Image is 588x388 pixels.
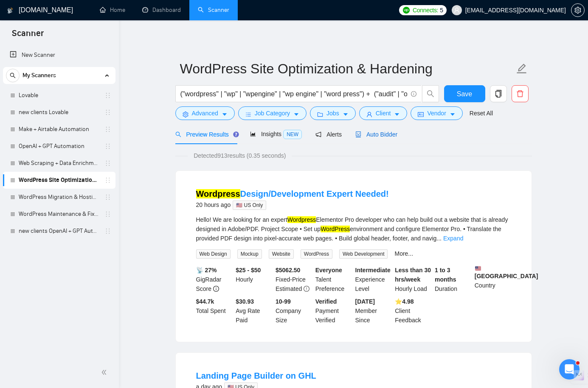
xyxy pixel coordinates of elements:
img: 🇺🇸 [475,265,481,271]
b: [GEOGRAPHIC_DATA] [475,265,538,279]
a: searchScanner [198,6,229,14]
div: Payment Verified [314,297,354,325]
b: Everyone [315,267,342,274]
a: setting [571,7,585,14]
div: Fixed-Price [274,265,314,293]
span: holder [104,109,111,116]
div: Hourly [234,265,274,293]
b: $25 - $50 [236,267,261,274]
a: WordpressDesign/Development Expert Needed! [196,189,389,198]
b: Verified [315,298,337,305]
a: new clients OpenAI + GPT Automation [19,223,99,240]
span: Connects: [413,6,438,15]
span: Website [269,249,294,259]
span: holder [104,177,111,184]
span: search [422,90,439,98]
b: $ 44.7k [196,298,214,305]
div: Client Feedback [393,297,433,325]
div: Company Size [274,297,314,325]
a: dashboardDashboard [142,6,181,14]
span: 5 [440,6,443,15]
b: $ 5062.50 [276,267,300,274]
b: 10-99 [276,298,291,305]
span: holder [104,160,111,167]
span: Preview Results [175,131,236,138]
div: Member Since [354,297,394,325]
b: 1 to 3 months [435,267,456,283]
a: Landing Page Builder on GHL [196,371,316,380]
input: Scanner name... [180,58,515,79]
button: userClientcaret-down [359,106,408,120]
span: robot [355,131,361,137]
div: Experience Level [354,265,394,293]
span: caret-down [450,111,456,117]
span: edit [516,63,527,74]
span: holder [104,228,111,234]
span: notification [315,131,321,137]
span: holder [104,143,111,150]
b: Less than 30 hrs/week [395,267,431,283]
li: My Scanners [3,67,115,240]
span: Advanced [192,109,218,118]
button: search [6,69,20,82]
span: caret-down [293,111,299,117]
img: upwork-logo.png [403,7,410,14]
span: caret-down [222,111,228,117]
span: exclamation-circle [304,286,309,292]
a: WordPress Migration & Hosting Setup [19,189,99,206]
a: OpenAI + GPT Automation [19,138,99,155]
button: setting [571,3,585,17]
div: Total Spent [194,297,234,325]
span: Alerts [315,131,342,138]
div: GigRadar Score [194,265,234,293]
button: barsJob Categorycaret-down [238,106,307,120]
div: Country [473,265,513,293]
span: 🇺🇸 US Only [233,201,266,210]
mark: Wordpress [287,216,316,223]
button: Save [444,85,485,102]
span: user [454,7,460,13]
span: Job Category [255,109,290,118]
b: Intermediate [355,267,391,274]
span: search [175,131,181,137]
span: Detected 913 results (0.35 seconds) [188,151,292,160]
span: Vendor [427,109,446,118]
span: copy [490,90,506,98]
button: search [422,85,439,102]
a: Web Scraping + Data Enrichment Automation [19,155,99,172]
span: user [366,111,372,117]
button: folderJobscaret-down [310,106,356,120]
span: search [6,73,19,78]
span: Jobs [326,109,339,118]
a: Lovable [19,87,99,104]
span: idcard [418,111,424,117]
a: New Scanner [10,47,109,64]
mark: WordPress [321,226,350,232]
div: 20 hours ago [196,200,389,210]
div: Tooltip anchor [232,131,240,138]
span: Estimated [276,285,302,292]
b: [DATE] [355,298,375,305]
span: holder [104,211,111,218]
button: idcardVendorcaret-down [411,106,462,120]
span: info-circle [411,91,416,97]
a: More... [394,250,413,257]
span: My Scanners [23,67,56,84]
span: NEW [283,130,302,139]
span: setting [183,111,188,117]
span: caret-down [394,111,400,117]
span: Mockup [237,249,262,259]
span: Web Design [196,249,231,259]
b: $30.93 [236,298,254,305]
button: copy [490,85,507,102]
span: delete [512,90,528,98]
span: Auto Bidder [355,131,397,138]
input: Search Freelance Jobs... [180,89,407,99]
span: info-circle [213,286,219,292]
iframe: Intercom live chat [559,359,580,380]
span: setting [571,7,584,14]
li: New Scanner [3,47,115,64]
span: double-left [101,368,110,377]
a: Make + Airtable Automation [19,121,99,138]
div: Hourly Load [393,265,433,293]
